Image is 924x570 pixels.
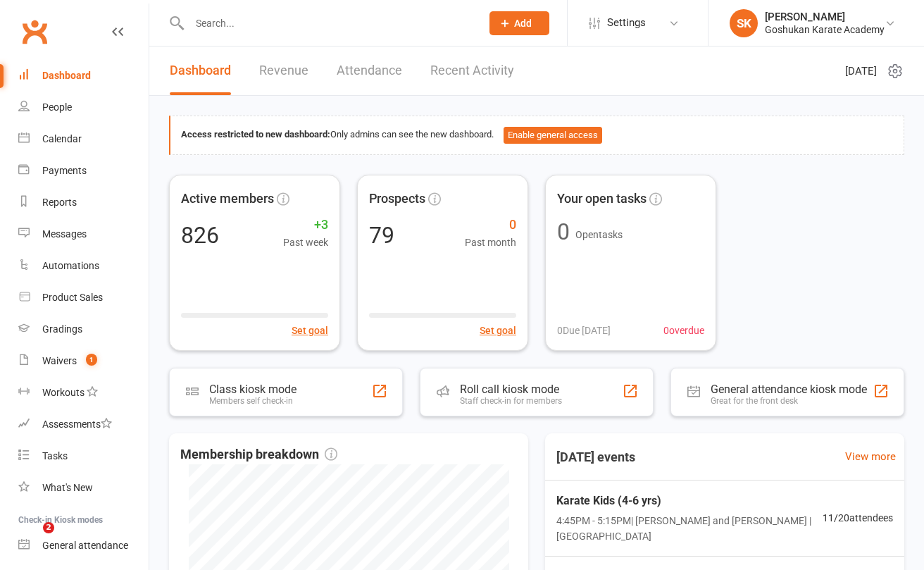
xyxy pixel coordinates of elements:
button: Add [489,11,549,35]
input: Search... [185,13,471,33]
iframe: Intercom live chat [14,522,48,556]
div: Automations [42,260,99,271]
div: Calendar [42,133,82,144]
a: Payments [18,155,149,187]
a: Tasks [18,440,149,472]
div: Product Sales [42,292,103,303]
span: Past week [283,235,328,250]
span: 0 overdue [663,323,704,338]
div: What's New [42,482,93,493]
a: Calendar [18,123,149,155]
span: 0 [465,215,516,235]
a: Automations [18,250,149,282]
a: Reports [18,187,149,218]
button: Set goal [292,323,328,338]
a: Dashboard [170,47,231,95]
h3: [DATE] events [545,445,647,470]
span: Karate Kids (4-6 yrs) [556,492,823,510]
span: Past month [465,235,516,250]
a: People [18,92,149,123]
div: General attendance kiosk mode [711,383,867,396]
a: Assessments [18,409,149,440]
div: SK [730,9,758,37]
a: View more [845,448,896,465]
a: Revenue [259,47,308,95]
div: Only admins can see the new dashboard. [181,127,893,144]
a: Messages [18,218,149,250]
a: Product Sales [18,282,149,314]
a: Dashboard [18,60,149,92]
div: Goshukan Karate Academy [765,23,885,36]
div: [PERSON_NAME] [765,11,885,23]
div: Messages [42,228,87,240]
div: Gradings [42,323,82,335]
div: 79 [369,224,394,247]
div: Payments [42,165,87,176]
button: Set goal [480,323,516,338]
div: Dashboard [42,70,91,81]
div: Staff check-in for members [460,396,562,406]
span: Membership breakdown [180,445,337,465]
a: Waivers 1 [18,345,149,377]
div: Waivers [42,355,77,366]
div: Workouts [42,387,85,398]
a: What's New [18,472,149,504]
a: Gradings [18,314,149,345]
span: Open tasks [575,229,623,240]
span: Add [514,18,532,29]
div: People [42,101,72,113]
span: 11 / 20 attendees [823,510,893,526]
a: Attendance [337,47,402,95]
div: Members self check-in [209,396,296,406]
div: Class kiosk mode [209,383,296,396]
a: General attendance kiosk mode [18,530,149,562]
button: Enable general access [504,127,602,144]
span: 2 [43,522,54,533]
span: Settings [607,7,646,39]
a: Workouts [18,377,149,409]
div: General attendance [42,540,128,551]
strong: Access restricted to new dashboard: [181,129,330,140]
span: +3 [283,215,328,235]
div: 0 [557,221,570,243]
a: Clubworx [17,14,52,49]
div: Great for the front desk [711,396,867,406]
span: 1 [86,354,97,366]
div: 826 [181,224,219,247]
div: Roll call kiosk mode [460,383,562,396]
span: [DATE] [845,63,877,80]
div: Assessments [42,419,112,430]
span: 4:45PM - 5:15PM | [PERSON_NAME] and [PERSON_NAME] | [GEOGRAPHIC_DATA] [556,513,823,545]
div: Reports [42,197,77,208]
span: 0 Due [DATE] [557,323,611,338]
a: Recent Activity [430,47,514,95]
span: Your open tasks [557,189,647,209]
span: Prospects [369,189,425,209]
div: Tasks [42,450,68,461]
span: Active members [181,189,274,209]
